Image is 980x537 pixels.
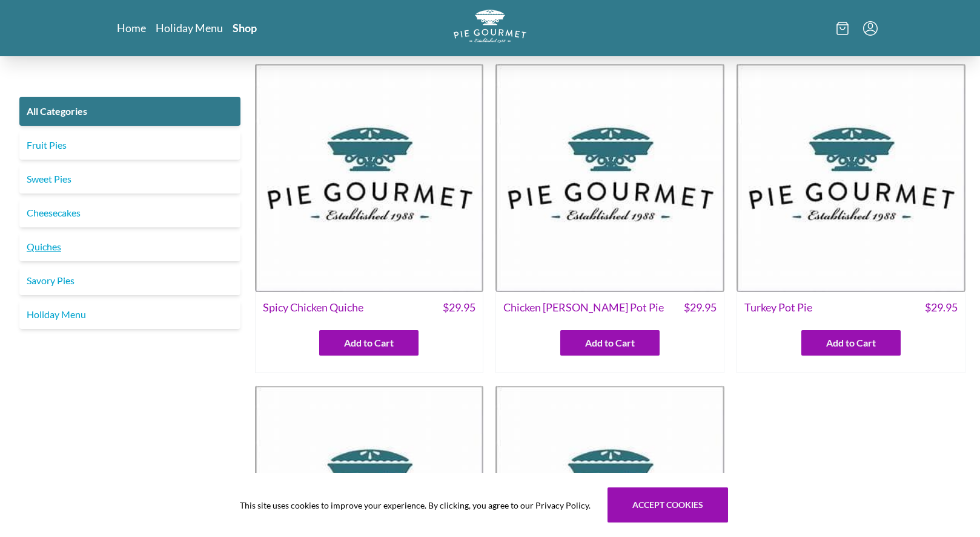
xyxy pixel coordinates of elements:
[863,21,878,36] button: Menu
[495,63,724,292] img: Chicken Curry Pot Pie
[443,299,475,316] span: $ 29.95
[263,299,363,316] span: Spicy Chicken Quiche
[319,330,419,356] button: Add to Cart
[344,336,394,350] span: Add to Cart
[19,97,240,126] a: All Categories
[454,10,526,47] a: Logo
[19,131,240,160] a: Fruit Pies
[684,299,717,316] span: $ 29.95
[801,330,901,356] button: Add to Cart
[744,299,812,316] span: Turkey Pot Pie
[608,487,728,522] button: Accept cookies
[255,63,484,292] img: Spicy Chicken Quiche
[503,299,664,316] span: Chicken [PERSON_NAME] Pot Pie
[19,266,240,295] a: Savory Pies
[19,164,240,194] a: Sweet Pies
[826,336,876,350] span: Add to Cart
[560,330,660,356] button: Add to Cart
[585,336,635,350] span: Add to Cart
[737,63,965,292] img: Turkey Pot Pie
[19,198,240,227] a: Cheesecakes
[454,10,526,43] img: logo
[19,300,240,329] a: Holiday Menu
[233,21,257,35] a: Shop
[19,232,240,261] a: Quiches
[925,299,958,316] span: $ 29.95
[240,499,591,512] span: This site uses cookies to improve your experience. By clicking, you agree to our Privacy Policy.
[156,21,223,35] a: Holiday Menu
[117,21,146,35] a: Home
